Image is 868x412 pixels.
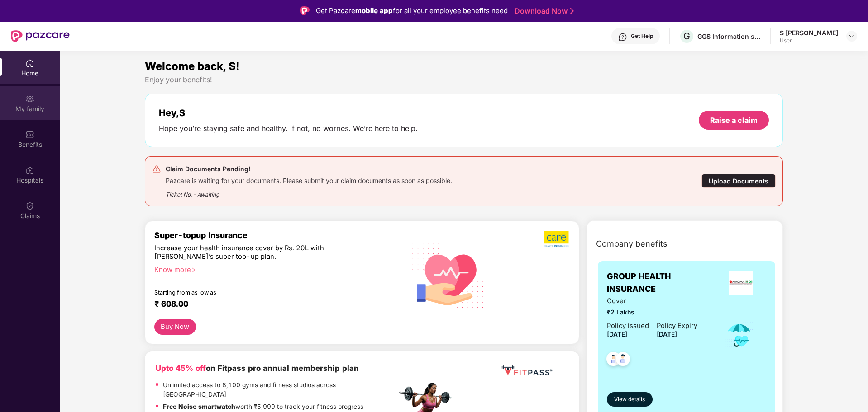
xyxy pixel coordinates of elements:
[163,380,396,400] p: Unlimited access to 8,100 gyms and fitness studios across [GEOGRAPHIC_DATA]
[607,321,649,331] div: Policy issued
[607,331,627,338] span: [DATE]
[596,238,668,250] span: Company benefits
[607,392,653,407] button: View details
[848,33,855,40] img: svg+xml;base64,PHN2ZyBpZD0iRHJvcGRvd24tMzJ4MzIiIHhtbG5zPSJodHRwOi8vd3d3LnczLm9yZy8yMDAwL3N2ZyIgd2...
[166,174,452,185] div: Pazcare is waiting for your documents. Please submit your claim documents as soon as possible.
[25,59,34,68] img: svg+xml;base64,PHN2ZyBpZD0iSG9tZSIgeG1sbnM9Imh0dHA6Ly93d3cudzMub3JnLzIwMDAvc3ZnIiB3aWR0aD0iMjAiIG...
[614,395,645,404] span: View details
[154,289,358,295] div: Starting from as low as
[300,6,310,15] img: Logo
[515,6,571,16] a: Download Now
[159,108,418,118] div: Hey, S
[154,230,397,240] div: Super-topup Insurance
[163,402,363,412] p: worth ₹5,999 to track your fitness progress
[25,166,34,175] img: svg+xml;base64,PHN2ZyBpZD0iSG9zcGl0YWxzIiB4bWxucz0iaHR0cDovL3d3dy53My5vcmcvMjAwMC9zdmciIHdpZHRoPS...
[355,6,393,15] strong: mobile app
[657,321,697,331] div: Policy Expiry
[11,30,70,42] img: New Pazcare Logo
[697,32,761,41] div: GGS Information services private limited
[780,37,838,44] div: User
[159,124,418,133] div: Hope you’re staying safe and healthy. If not, no worries. We’re here to help.
[657,331,677,338] span: [DATE]
[701,174,776,188] div: Upload Documents
[25,130,34,139] img: svg+xml;base64,PHN2ZyBpZD0iQmVuZWZpdHMiIHhtbG5zPSJodHRwOi8vd3d3LnczLm9yZy8yMDAwL3N2ZyIgd2lkdGg9Ij...
[607,308,697,318] span: ₹2 Lakhs
[607,270,715,296] span: GROUP HEALTH INSURANCE
[544,230,570,248] img: b5dec4f62d2307b9de63beb79f102df3.png
[154,299,388,310] div: ₹ 608.00
[618,33,627,42] img: svg+xml;base64,PHN2ZyBpZD0iSGVscC0zMngzMiIgeG1sbnM9Imh0dHA6Ly93d3cudzMub3JnLzIwMDAvc3ZnIiB3aWR0aD...
[156,364,359,373] b: on Fitpass pro annual membership plan
[500,362,554,379] img: fppp.png
[612,349,634,371] img: svg+xml;base64,PHN2ZyB4bWxucz0iaHR0cDovL3d3dy53My5vcmcvMjAwMC9zdmciIHdpZHRoPSI0OC45NDMiIGhlaWdodD...
[602,349,625,371] img: svg+xml;base64,PHN2ZyB4bWxucz0iaHR0cDovL3d3dy53My5vcmcvMjAwMC9zdmciIHdpZHRoPSI0OC45NDMiIGhlaWdodD...
[154,266,391,272] div: Know more
[156,364,206,373] b: Upto 45% off
[145,75,783,84] div: Enjoy your benefits!
[725,320,754,350] img: icon
[152,164,161,173] img: svg+xml;base64,PHN2ZyB4bWxucz0iaHR0cDovL3d3dy53My5vcmcvMjAwMC9zdmciIHdpZHRoPSIyNCIgaGVpZ2h0PSIyNC...
[163,403,235,410] strong: Free Noise smartwatch
[316,5,508,16] div: Get Pazcare for all your employee benefits need
[710,115,758,125] div: Raise a claim
[145,60,240,73] span: Welcome back, S!
[729,271,753,295] img: insurerLogo
[25,201,34,211] img: svg+xml;base64,PHN2ZyBpZD0iQ2xhaW0iIHhtbG5zPSJodHRwOi8vd3d3LnczLm9yZy8yMDAwL3N2ZyIgd2lkdGg9IjIwIi...
[631,33,653,40] div: Get Help
[191,267,196,272] span: right
[405,231,491,318] img: svg+xml;base64,PHN2ZyB4bWxucz0iaHR0cDovL3d3dy53My5vcmcvMjAwMC9zdmciIHhtbG5zOnhsaW5rPSJodHRwOi8vd3...
[683,31,690,42] span: G
[154,319,196,335] button: Buy Now
[154,244,358,262] div: Increase your health insurance cover by Rs. 20L with [PERSON_NAME]’s super top-up plan.
[25,94,34,103] img: svg+xml;base64,PHN2ZyB3aWR0aD0iMjAiIGhlaWdodD0iMjAiIHZpZXdCb3g9IjAgMCAyMCAyMCIgZmlsbD0ibm9uZSIgeG...
[607,296,697,306] span: Cover
[166,185,452,199] div: Ticket No. - Awaiting
[780,28,838,37] div: S [PERSON_NAME]
[166,164,452,174] div: Claim Documents Pending!
[570,6,574,16] img: Stroke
